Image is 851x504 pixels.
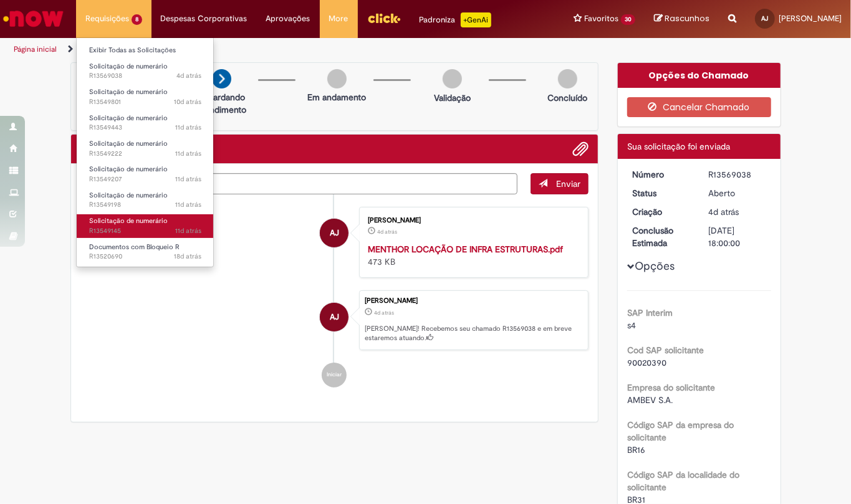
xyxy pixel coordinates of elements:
span: 4d atrás [709,206,739,217]
div: R13569038 [709,168,767,181]
div: Opções do Chamado [618,63,781,88]
a: Aberto R13549207 : Solicitação de numerário [77,163,214,186]
span: R13549801 [89,97,201,107]
button: Adicionar anexos [572,141,589,157]
a: Exibir Todas as Solicitações [77,44,214,57]
ul: Trilhas de página [9,38,558,61]
span: AJ [330,302,339,332]
b: Cod SAP solicitante [627,345,704,356]
div: Padroniza [420,12,491,27]
b: Empresa do solicitante [627,382,715,393]
div: Antonio De Padua Rodrigues Da Silva Junior [320,219,349,247]
b: SAP Interim [627,307,673,318]
img: ServiceNow [1,6,65,31]
img: click_logo_yellow_360x200.png [367,9,401,27]
span: Despesas Corporativas [161,12,248,25]
button: Enviar [531,173,589,194]
span: 11d atrás [175,123,201,132]
div: [PERSON_NAME] [365,297,582,305]
a: Aberto R13549801 : Solicitação de numerário [77,85,214,108]
div: [DATE] 18:00:00 [709,224,767,249]
span: More [329,12,349,25]
span: Sua solicitação foi enviada [627,141,730,152]
time: 26/09/2025 08:01:42 [176,71,201,80]
dt: Número [623,168,700,181]
b: Código SAP da empresa do solicitante [627,419,734,443]
span: Requisições [85,12,129,25]
span: BR16 [627,444,645,455]
time: 26/09/2025 08:01:41 [709,206,739,217]
span: Enviar [556,178,580,189]
span: Favoritos [584,12,618,25]
span: Solicitação de numerário [89,164,168,174]
dt: Status [623,187,700,199]
span: Solicitação de numerário [89,62,168,71]
span: AMBEV S.A. [627,394,673,406]
span: Solicitação de numerário [89,216,168,226]
span: 11d atrás [175,174,201,184]
span: 11d atrás [175,226,201,235]
img: img-circle-grey.png [558,69,577,88]
span: 11d atrás [175,149,201,158]
div: 473 KB [368,243,575,268]
span: R13549198 [89,200,201,210]
span: 4d atrás [377,228,397,235]
span: 90020390 [627,357,666,368]
span: 4d atrás [374,309,394,316]
p: Em andamento [307,91,366,103]
span: 30 [621,14,635,25]
a: Aberto R13549145 : Solicitação de numerário [77,214,214,237]
span: 18d atrás [174,252,201,261]
textarea: Digite sua mensagem aqui... [80,173,518,195]
p: Aguardando atendimento [191,91,252,116]
span: R13520690 [89,252,201,262]
img: img-circle-grey.png [443,69,462,88]
span: Aprovações [266,12,310,25]
time: 26/09/2025 08:01:41 [374,309,394,316]
li: Antonio De Padua Rodrigues Da Silva Junior [80,290,589,350]
a: Aberto R13520690 : Documentos com Bloqueio R [77,240,214,264]
span: Documentos com Bloqueio R [89,242,180,252]
b: Código SAP da localidade do solicitante [627,469,739,493]
div: [PERSON_NAME] [368,217,575,224]
ul: Histórico de tíquete [80,194,589,400]
a: Aberto R13569038 : Solicitação de numerário [77,60,214,83]
dt: Conclusão Estimada [623,224,700,249]
span: R13549145 [89,226,201,236]
span: 8 [132,14,142,25]
a: MENTHOR LOCAÇÃO DE INFRA ESTRUTURAS.pdf [368,244,563,255]
span: s4 [627,320,636,331]
p: [PERSON_NAME]! Recebemos seu chamado R13569038 e em breve estaremos atuando. [365,324,582,343]
span: 11d atrás [175,200,201,209]
a: Página inicial [14,44,57,54]
span: Solicitação de numerário [89,87,168,97]
span: Solicitação de numerário [89,191,168,200]
span: AJ [330,218,339,248]
span: Rascunhos [665,12,709,24]
p: Concluído [547,92,587,104]
span: 4d atrás [176,71,201,80]
ul: Requisições [76,37,214,267]
p: +GenAi [461,12,491,27]
img: img-circle-grey.png [327,69,347,88]
span: R13549443 [89,123,201,133]
img: arrow-next.png [212,69,231,88]
div: Antonio De Padua Rodrigues Da Silva Junior [320,303,349,331]
a: Aberto R13549443 : Solicitação de numerário [77,112,214,135]
dt: Criação [623,206,700,218]
span: R13569038 [89,71,201,81]
span: 10d atrás [174,97,201,107]
span: R13549222 [89,149,201,159]
span: [PERSON_NAME] [779,13,842,24]
span: Solicitação de numerário [89,139,168,148]
div: 26/09/2025 08:01:41 [709,206,767,218]
span: AJ [762,14,769,22]
time: 11/09/2025 10:18:00 [174,252,201,261]
div: Aberto [709,187,767,199]
button: Cancelar Chamado [627,97,771,117]
p: Validação [434,92,471,104]
a: Rascunhos [654,13,709,25]
a: Aberto R13549198 : Solicitação de numerário [77,189,214,212]
a: Aberto R13549222 : Solicitação de numerário [77,137,214,160]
